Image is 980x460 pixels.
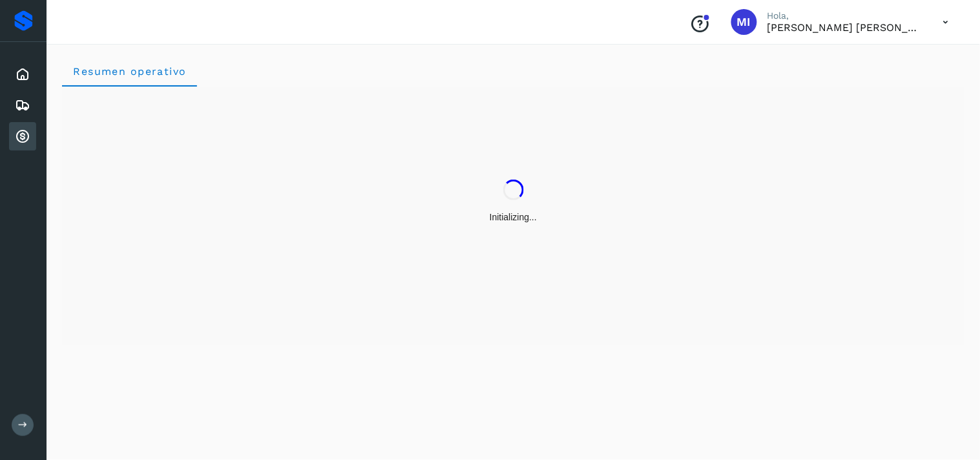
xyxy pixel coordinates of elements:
[767,21,923,34] p: Magda Imelda Ramos Gelacio
[9,91,36,120] div: Embarques
[767,10,923,21] p: Hola,
[72,65,187,78] span: Resumen operativo
[9,60,36,89] div: Inicio
[9,122,36,151] div: Cuentas por cobrar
